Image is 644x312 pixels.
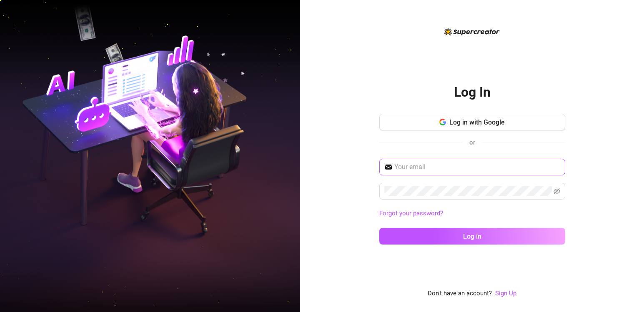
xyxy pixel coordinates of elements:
span: or [469,139,475,146]
span: Log in with Google [449,118,505,126]
span: eye-invisible [554,188,560,195]
span: Log in [463,232,481,240]
a: Sign Up [495,289,516,299]
button: Log in [379,228,565,245]
a: Sign Up [495,290,516,297]
a: Forgot your password? [379,209,565,219]
h2: Log In [454,84,491,101]
a: Forgot your password? [379,210,443,217]
span: Don't have an account? [428,289,492,299]
input: Your email [394,162,560,172]
button: Log in with Google [379,114,565,130]
img: logo-BBDzfeDw.svg [444,28,500,35]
